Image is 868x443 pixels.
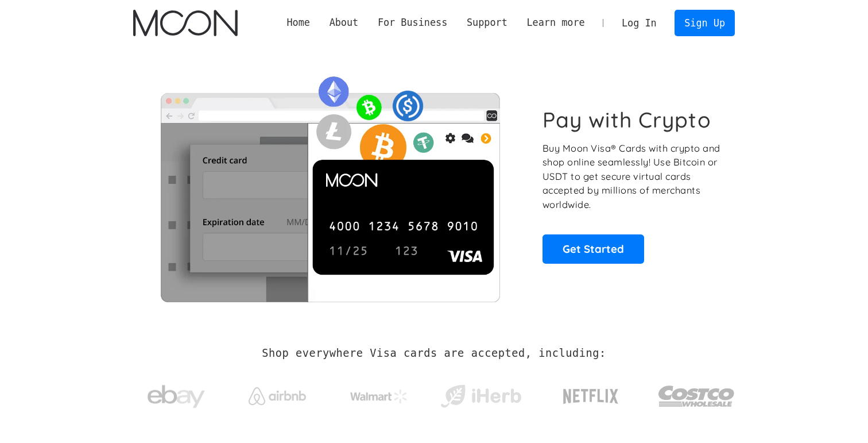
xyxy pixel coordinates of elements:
a: Home [277,16,320,30]
a: Walmart [336,378,422,409]
h2: Shop everywhere Visa cards are accepted, including: [262,347,606,360]
div: Learn more [526,16,584,30]
a: iHerb [438,370,524,417]
img: Moon Logo [133,10,237,36]
a: Log In [612,10,666,36]
a: Get Started [542,234,644,263]
div: Support [457,16,517,30]
img: Costco [658,375,735,418]
a: Airbnb [235,376,320,411]
a: Netflix [540,371,642,417]
div: For Business [368,16,457,30]
h1: Pay with Crypto [542,107,711,133]
div: Support [467,16,507,30]
a: ebay [133,367,219,421]
img: Netflix [562,382,619,411]
img: Airbnb [249,387,306,405]
div: Learn more [517,16,595,30]
img: Moon Cards let you spend your crypto anywhere Visa is accepted. [133,68,526,302]
div: For Business [378,16,447,30]
div: About [320,16,368,30]
div: About [330,16,359,30]
a: Costco [658,363,735,423]
a: Sign Up [675,10,734,36]
img: Walmart [350,390,408,403]
img: ebay [148,379,205,415]
p: Buy Moon Visa® Cards with crypto and shop online seamlessly! Use Bitcoin or USDT to get secure vi... [542,141,722,212]
img: iHerb [438,382,524,411]
a: home [133,10,237,36]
